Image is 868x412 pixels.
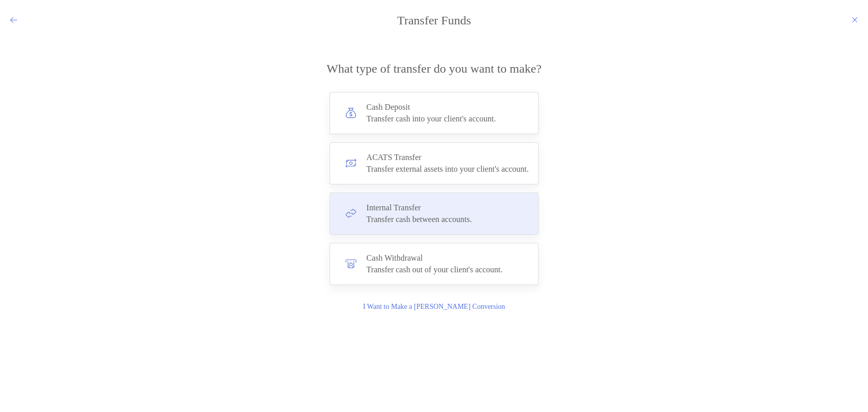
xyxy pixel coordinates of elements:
div: Transfer cash out of your client's account. [366,265,502,274]
img: button icon [345,208,356,219]
div: Transfer cash into your client's account. [366,114,496,123]
h4: Internal Transfer [366,203,471,212]
p: I Want to Make a [PERSON_NAME] Conversion [363,301,505,312]
img: button icon [345,157,356,169]
img: button icon [345,258,356,269]
h4: Cash Deposit [366,103,496,112]
img: button icon [345,107,356,118]
h4: Cash Withdrawal [366,253,502,263]
h4: ACATS Transfer [366,153,528,162]
div: Transfer external assets into your client's account. [366,165,528,174]
div: Transfer cash between accounts. [366,215,471,224]
h4: What type of transfer do you want to make? [326,62,542,76]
